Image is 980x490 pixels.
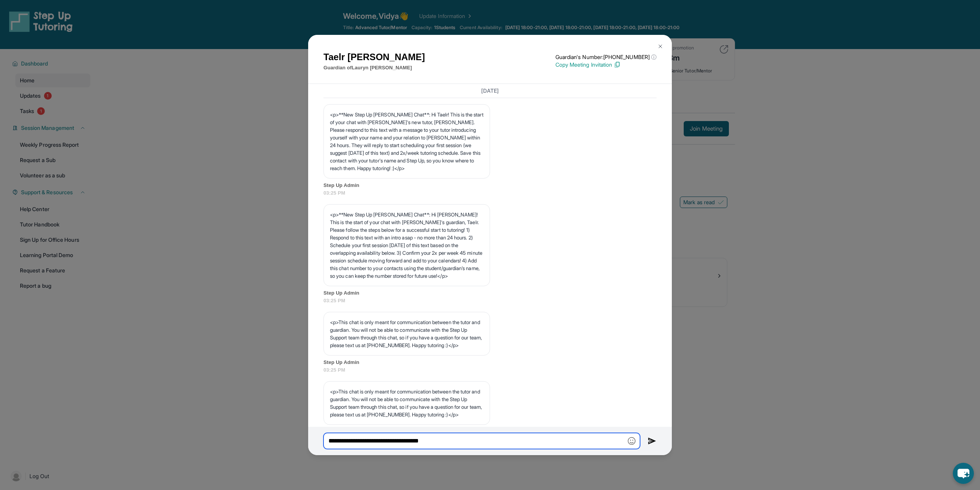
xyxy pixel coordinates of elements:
span: Step Up Admin [323,289,657,297]
img: Close Icon [657,43,663,49]
h3: [DATE] [323,87,657,95]
p: Guardian of Lauryn [PERSON_NAME] [323,64,425,72]
span: Step Up Admin [323,359,657,366]
button: chat-button [953,463,974,484]
span: Step Up Admin [323,182,657,189]
span: 03:25 PM [323,189,657,197]
p: <p>This chat is only meant for communication between the tutor and guardian. You will not be able... [330,318,483,349]
span: 03:25 PM [323,366,657,374]
span: 03:25 PM [323,297,657,305]
span: ⓘ [651,53,657,61]
img: Copy Icon [614,61,621,68]
p: Guardian's Number: [PHONE_NUMBER] [555,53,657,61]
img: Emoji [628,437,635,445]
p: <p>**New Step Up [PERSON_NAME] Chat**: Hi [PERSON_NAME]! This is the start of your chat with [PER... [330,211,483,280]
h1: Taelr [PERSON_NAME] [323,50,425,64]
img: Send icon [648,436,657,446]
p: <p>This chat is only meant for communication between the tutor and guardian. You will not be able... [330,388,483,418]
p: Copy Meeting Invitation [555,61,657,69]
p: <p>**New Step Up [PERSON_NAME] Chat**: Hi Taelr! This is the start of your chat with [PERSON_NAME... [330,111,483,172]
